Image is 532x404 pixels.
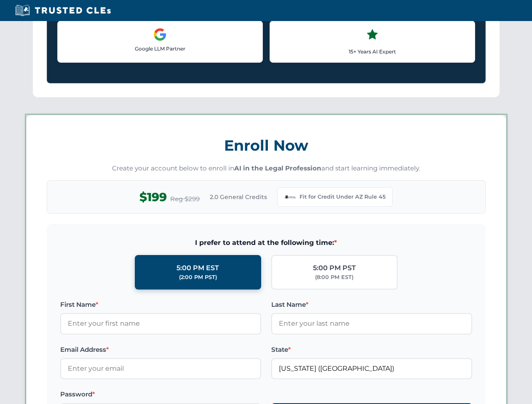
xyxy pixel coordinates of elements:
img: Arizona Bar [284,191,296,203]
input: Enter your first name [60,313,261,334]
div: 5:00 PM PST [313,263,356,274]
p: Google LLM Partner [64,45,256,53]
div: (2:00 PM PST) [179,273,217,282]
span: $199 [139,188,167,207]
input: Enter your last name [271,313,472,334]
span: Fit for Credit Under AZ Rule 45 [299,193,385,201]
input: Arizona (AZ) [271,358,472,379]
div: (8:00 PM EST) [315,273,353,282]
input: Enter your email [60,358,261,379]
div: 5:00 PM EST [176,263,219,274]
label: Last Name [271,300,472,310]
p: 15+ Years AI Expert [277,48,468,56]
label: Email Address [60,345,261,355]
span: I prefer to attend at the following time: [60,237,472,248]
p: Create your account below to enroll in and start learning immediately. [47,164,486,173]
h3: Enroll Now [47,132,486,159]
span: Reg $299 [170,194,200,204]
span: 2.0 General Credits [210,192,267,202]
img: Trusted CLEs [13,4,113,17]
strong: AI in the Legal Profession [234,164,321,172]
label: Password [60,389,261,399]
label: State [271,345,472,355]
img: Google [153,28,167,41]
label: First Name [60,300,261,310]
